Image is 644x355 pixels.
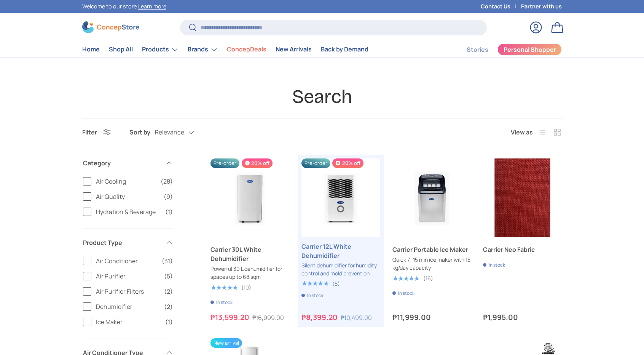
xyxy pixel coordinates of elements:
[301,158,380,237] a: Carrier 12L White Dehumidifier
[242,158,273,168] span: 20% off
[96,177,156,186] span: Air Cooling
[161,177,173,186] span: (28)
[137,42,183,57] summary: Products
[497,43,562,56] a: Personal Shopper
[155,126,209,139] button: Relevance
[332,158,363,168] span: 20% off
[162,256,173,265] span: (31)
[164,192,173,201] span: (9)
[504,46,556,53] span: Personal Shopper
[165,317,173,326] span: (1)
[392,245,471,254] a: Carrier Portable Ice Maker
[83,238,161,247] span: Product Type
[155,129,184,136] span: Relevance
[188,42,218,57] a: Brands
[96,302,159,311] span: Dehumidifier
[96,192,159,201] span: Air Quality
[511,128,533,137] span: View as
[82,85,562,109] h1: Search
[276,42,312,57] a: New Arrivals
[301,242,380,260] a: Carrier 12L White Dehumidifier
[164,272,173,281] span: (5)
[109,42,133,57] a: Shop All
[521,2,562,11] a: Partner with us
[164,287,173,296] span: (2)
[483,245,562,254] a: Carrier Neo Fabric
[82,21,139,33] img: ConcepStore
[96,256,157,265] span: Air Conditioner
[138,3,166,10] a: Learn more
[83,229,173,256] summary: Product Type
[481,2,521,11] a: Contact Us
[164,302,173,311] span: (2)
[96,207,161,216] span: Hydration & Beverage
[165,207,173,216] span: (1)
[467,42,488,57] a: Stories
[96,272,159,281] span: Air Purifier
[448,42,562,57] nav: Secondary
[82,128,111,136] button: Filter
[227,42,266,57] a: ConcepDeals
[129,128,155,137] label: Sort by
[483,158,562,237] a: Carrier Neo Fabric
[210,158,239,168] span: Pre-order
[301,158,330,168] span: Pre-order
[96,287,159,296] span: Air Purifier Filters
[210,245,289,263] a: Carrier 30L White Dehumidifier
[142,42,179,57] a: Products
[96,317,161,326] span: Ice Maker
[210,158,289,237] a: Carrier 30L White Dehumidifier
[82,2,166,11] p: Welcome to our store.
[82,42,100,57] a: Home
[83,149,173,177] summary: Category
[392,158,471,237] a: Carrier Portable Ice Maker
[82,42,368,57] nav: Primary
[183,42,222,57] summary: Brands
[82,128,97,136] span: Filter
[83,158,161,168] span: Category
[321,42,368,57] a: Back by Demand
[210,338,242,348] span: New arrival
